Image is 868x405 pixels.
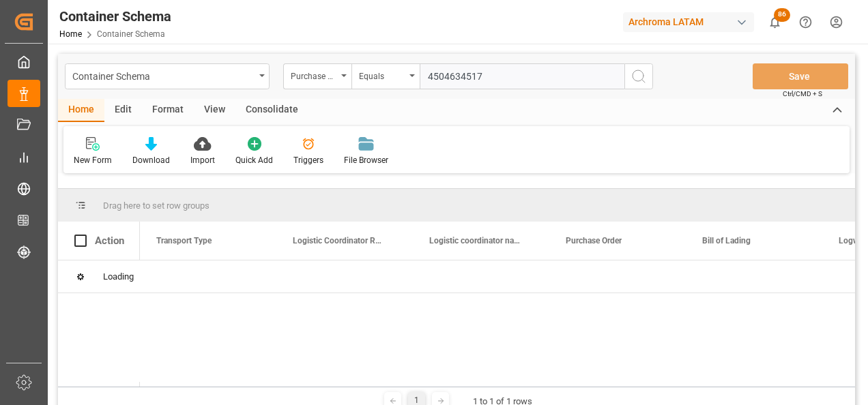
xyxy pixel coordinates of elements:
[753,63,848,89] button: Save
[291,67,337,82] div: Purchase Order
[774,8,790,22] span: 86
[420,63,624,89] input: Type to search
[103,200,209,211] span: Drag here to set row groups
[351,63,420,89] button: open menu
[156,236,212,245] span: Transport Type
[790,7,821,37] button: Help Center
[74,154,112,166] div: New Form
[344,154,388,166] div: File Browser
[95,235,124,247] div: Action
[59,29,82,39] a: Home
[702,236,751,245] span: Bill of Lading
[104,99,142,122] div: Edit
[103,271,134,282] span: Loading
[72,67,255,84] div: Container Schema
[623,9,759,35] button: Archroma LATAM
[624,63,653,89] button: search button
[190,154,215,166] div: Import
[759,7,790,37] button: show 86 new notifications
[293,154,323,166] div: Triggers
[58,99,104,122] div: Home
[132,154,170,166] div: Download
[566,236,622,245] span: Purchase Order
[194,99,235,122] div: View
[235,154,273,166] div: Quick Add
[65,63,270,89] button: open menu
[59,6,171,27] div: Container Schema
[429,236,521,245] span: Logistic coordinator name
[623,12,754,32] div: Archroma LATAM
[235,99,308,122] div: Consolidate
[783,89,822,99] span: Ctrl/CMD + S
[293,236,384,245] span: Logistic Coordinator Reference Number
[283,63,351,89] button: open menu
[359,67,405,82] div: Equals
[142,99,194,122] div: Format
